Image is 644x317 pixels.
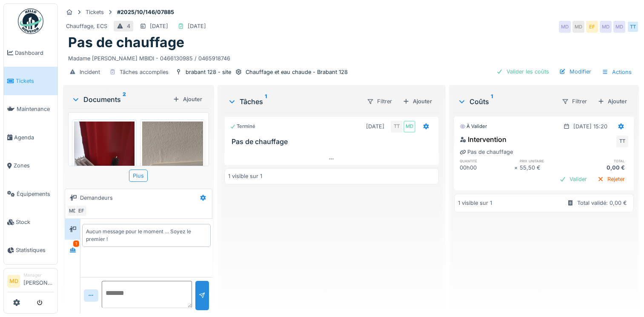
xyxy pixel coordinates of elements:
span: Équipements [17,190,54,198]
div: 00h00 [460,164,514,172]
div: [DATE] [188,22,206,30]
div: Madame [PERSON_NAME] MBIDI - 0466130985 / 0465918746 [68,51,634,62]
sup: 1 [491,96,493,107]
div: × [514,164,520,172]
sup: 2 [123,94,126,105]
div: EF [75,205,87,217]
div: brabant 128 - site [186,68,231,76]
div: Tâches [228,96,360,107]
div: MD [600,21,612,33]
div: Chauffage, ECS [66,22,107,30]
div: Tickets [86,8,104,16]
div: Plus [129,170,148,182]
div: Incident [80,68,100,76]
div: Total validé: 0,00 € [577,199,627,207]
div: Valider les coûts [493,66,552,77]
a: Tickets [4,67,57,95]
div: 1 visible sur 1 [228,172,262,180]
div: TT [391,121,403,133]
div: À valider [460,123,487,130]
div: Rejeter [594,173,628,185]
li: [PERSON_NAME] [23,272,54,290]
div: [DATE] [150,22,168,30]
div: [DATE] [366,122,384,130]
div: Pas de chauffage [460,148,513,156]
span: Statistiques [16,246,54,254]
div: MD [559,21,571,33]
a: Agenda [4,123,57,151]
h6: prix unitaire [520,158,574,164]
h6: total [574,158,628,164]
div: EF [586,21,598,33]
div: MD [67,205,79,217]
a: Équipements [4,180,57,208]
div: Intervention [460,134,507,144]
span: Agenda [14,133,54,142]
div: TT [616,136,628,147]
div: 1 [73,241,79,247]
div: 1 visible sur 1 [458,199,492,207]
a: Dashboard [4,39,57,67]
h6: quantité [460,158,514,164]
div: TT [627,21,639,33]
a: Zones [4,152,57,180]
h3: Pas de chauffage [232,138,435,146]
div: 0,00 € [574,164,628,172]
div: Documents [72,94,169,105]
div: Modifier [556,66,595,77]
div: Chauffage et eau chaude - Brabant 128 [246,68,348,76]
div: MD [404,121,415,133]
span: Zones [14,161,54,170]
div: Filtrer [558,95,591,108]
div: Coûts [458,96,555,107]
div: Valider [556,173,590,185]
img: 2yzv53v3cl250kfxbx66vy2a4u61 [74,122,135,253]
img: pe7ozsn1p0x5enun1ddnb0p9xp88 [142,122,203,253]
div: Ajouter [169,93,206,105]
div: Ajouter [594,96,630,107]
div: 55,50 € [520,164,574,172]
div: Aucun message pour le moment … Soyez le premier ! [86,228,207,243]
a: Maintenance [4,95,57,123]
div: Filtrer [363,95,396,108]
div: Terminé [230,123,255,130]
span: Maintenance [17,105,54,113]
h1: Pas de chauffage [68,34,184,51]
a: Stock [4,208,57,236]
a: Statistiques [4,236,57,264]
div: [DATE] 15:20 [573,122,607,130]
li: MD [7,275,20,288]
div: MD [613,21,625,33]
div: Demandeurs [80,194,113,202]
span: Stock [16,218,54,226]
span: Dashboard [15,49,54,57]
a: MD Manager[PERSON_NAME] [7,272,54,292]
img: Badge_color-CXgf-gQk.svg [18,8,43,34]
sup: 1 [265,96,267,107]
div: Actions [598,66,635,78]
strong: #2025/10/146/07885 [114,8,177,16]
span: Tickets [16,77,54,85]
div: Ajouter [399,96,435,107]
div: MD [572,21,584,33]
div: Manager [23,272,54,278]
div: Tâches accomplies [120,68,169,76]
div: 4 [127,22,130,30]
